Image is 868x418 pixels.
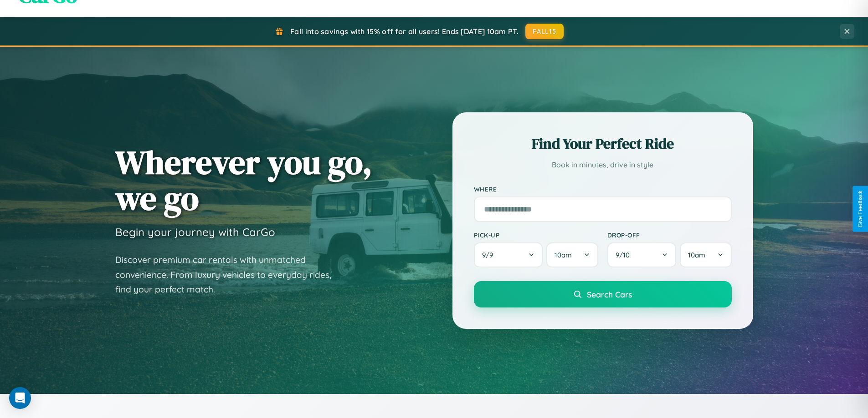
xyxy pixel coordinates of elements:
h3: Begin your journey with CarGo [115,225,275,239]
h2: Find Your Perfect Ride [474,134,732,154]
span: 10am [555,251,572,259]
span: Fall into savings with 15% off for all users! Ends [DATE] 10am PT. [290,27,519,36]
div: Give Feedback [857,191,863,227]
h1: Wherever you go, we go [115,144,372,216]
button: FALL15 [525,24,564,39]
button: 9/10 [607,242,677,267]
span: 9 / 9 [482,251,498,259]
button: 9/9 [474,242,543,267]
span: 10am [688,251,705,259]
div: Open Intercom Messenger [9,387,31,409]
button: 10am [680,242,731,267]
label: Drop-off [607,231,732,239]
p: Book in minutes, drive in style [474,158,732,171]
button: Search Cars [474,281,732,307]
span: 9 / 10 [616,251,634,259]
label: Where [474,185,732,193]
button: 10am [546,242,598,267]
p: Discover premium car rentals with unmatched convenience. From luxury vehicles to everyday rides, ... [115,252,343,297]
label: Pick-up [474,231,598,239]
span: Search Cars [587,289,632,299]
